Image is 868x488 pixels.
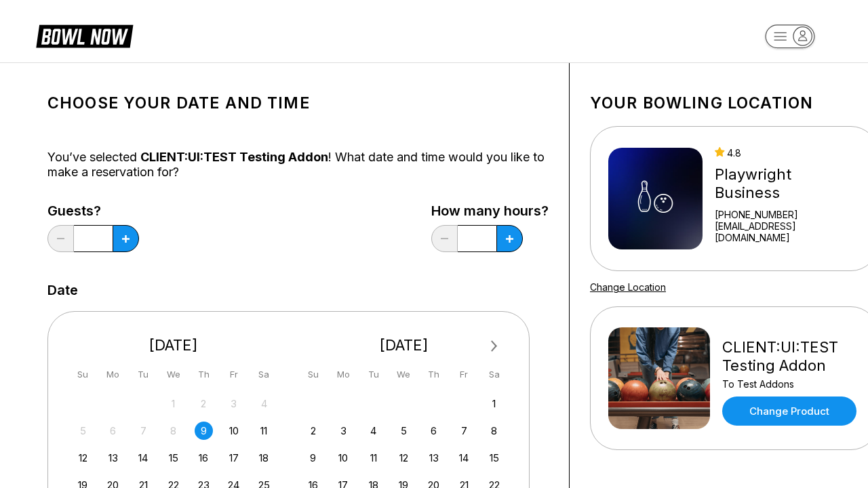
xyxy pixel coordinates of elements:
div: Not available Sunday, October 5th, 2025 [74,422,92,440]
div: Choose Sunday, November 9th, 2025 [304,449,322,467]
div: Su [304,365,322,384]
label: Guests? [47,203,139,218]
div: Choose Friday, October 10th, 2025 [224,422,243,440]
div: Choose Monday, November 10th, 2025 [334,449,353,467]
h1: Choose your Date and time [47,94,549,113]
div: Choose Tuesday, October 14th, 2025 [134,449,153,467]
div: Choose Tuesday, November 4th, 2025 [364,422,382,440]
div: Choose Thursday, October 16th, 2025 [195,449,213,467]
div: Choose Saturday, October 11th, 2025 [255,422,273,440]
div: [PHONE_NUMBER] [715,209,860,220]
div: Su [74,365,92,384]
div: Choose Thursday, November 13th, 2025 [425,449,443,467]
div: Sa [485,365,503,384]
div: Choose Thursday, November 6th, 2025 [425,422,443,440]
div: Mo [104,365,122,384]
div: Choose Wednesday, November 12th, 2025 [395,449,413,467]
div: Choose Sunday, November 2nd, 2025 [304,422,322,440]
div: Choose Friday, November 7th, 2025 [455,422,473,440]
div: Choose Wednesday, October 15th, 2025 [164,449,182,467]
a: Change Location [590,281,666,293]
div: Mo [334,365,353,384]
div: Choose Thursday, October 9th, 2025 [195,422,213,440]
div: Not available Thursday, October 2nd, 2025 [195,394,213,413]
div: Not available Friday, October 3rd, 2025 [224,394,243,413]
div: Not available Monday, October 6th, 2025 [104,422,122,440]
div: Th [195,365,213,384]
div: To Test Addons [722,378,860,390]
div: Sa [255,365,273,384]
div: Fr [455,365,473,384]
div: Choose Saturday, November 8th, 2025 [485,422,503,440]
div: [DATE] [68,336,279,354]
div: Choose Friday, November 14th, 2025 [455,449,473,467]
a: Change Product [722,396,856,426]
div: Choose Wednesday, November 5th, 2025 [395,422,413,440]
a: [EMAIL_ADDRESS][DOMAIN_NAME] [715,220,860,243]
div: We [395,365,413,384]
div: Choose Saturday, October 18th, 2025 [255,449,273,467]
label: How many hours? [431,203,549,218]
div: You’ve selected ! What date and time would you like to make a reservation for? [47,150,549,180]
div: Choose Monday, November 3rd, 2025 [334,422,353,440]
label: Date [47,283,78,298]
div: Choose Saturday, November 1st, 2025 [485,394,503,413]
div: [DATE] [299,336,509,354]
div: CLIENT:UI:TEST Testing Addon [722,338,860,375]
div: Choose Monday, October 13th, 2025 [104,449,122,467]
div: Not available Wednesday, October 8th, 2025 [164,422,182,440]
div: Not available Saturday, October 4th, 2025 [255,394,273,413]
span: CLIENT:UI:TEST Testing Addon [140,150,328,164]
img: Playwright Business [608,148,703,249]
div: 4.8 [715,147,860,159]
div: We [164,365,182,384]
div: Choose Sunday, October 12th, 2025 [74,449,92,467]
div: Tu [134,365,153,384]
div: Choose Tuesday, November 11th, 2025 [364,449,382,467]
button: Next Month [484,335,505,357]
img: CLIENT:UI:TEST Testing Addon [608,327,710,429]
div: Choose Saturday, November 15th, 2025 [485,449,503,467]
div: Th [425,365,443,384]
div: Not available Tuesday, October 7th, 2025 [134,422,153,440]
div: Playwright Business [715,165,860,202]
div: Tu [364,365,382,384]
div: Fr [224,365,243,384]
div: Not available Wednesday, October 1st, 2025 [164,394,182,413]
div: Choose Friday, October 17th, 2025 [224,449,243,467]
